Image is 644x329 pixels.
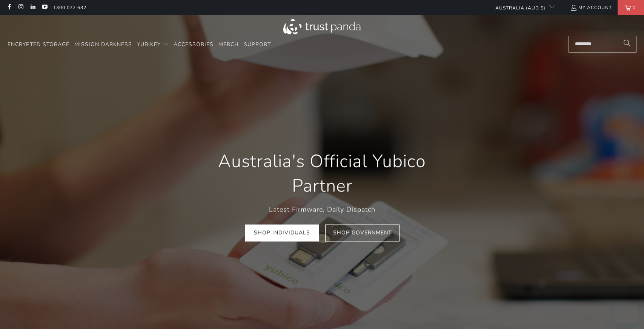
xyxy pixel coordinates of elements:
[618,36,636,53] button: Search
[218,36,239,54] a: Merch
[245,224,319,241] a: Shop Individuals
[8,41,69,48] span: Encrypted Storage
[137,41,161,48] span: YubiKey
[53,3,86,12] a: 1300 072 632
[17,5,24,11] a: Trust Panda Australia on Instagram
[244,41,271,48] span: Support
[198,204,447,215] p: Latest Firmware, Daily Dispatch
[174,36,214,54] a: Accessories
[570,3,612,12] a: My Account
[283,19,361,34] img: Trust Panda Australia
[8,36,69,54] a: Encrypted Storage
[174,41,214,48] span: Accessories
[74,41,132,48] span: Mission Darkness
[137,36,169,54] summary: YubiKey
[8,36,271,54] nav: Translation missing: en.navigation.header.main_nav
[244,36,271,54] a: Support
[29,5,36,11] a: Trust Panda Australia on LinkedIn
[74,36,132,54] a: Mission Darkness
[198,149,447,199] h1: Australia's Official Yubico Partner
[614,299,638,323] iframe: Button to launch messaging window
[41,5,48,11] a: Trust Panda Australia on YouTube
[6,5,12,11] a: Trust Panda Australia on Facebook
[218,41,239,48] span: Merch
[569,36,636,53] input: Search...
[325,224,400,241] a: Shop Government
